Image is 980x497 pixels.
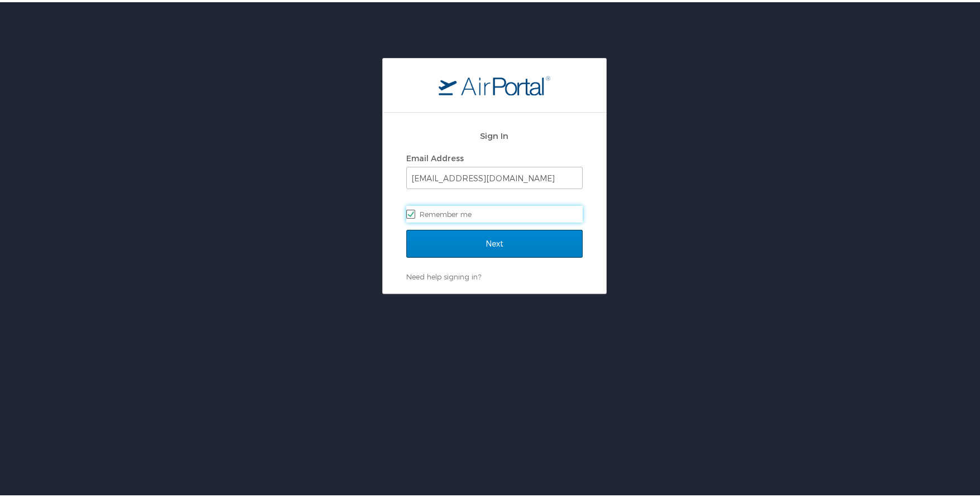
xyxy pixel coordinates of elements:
label: Email Address [406,151,464,161]
img: logo [439,73,550,93]
h2: Sign In [406,127,583,140]
input: Next [406,228,583,255]
label: Remember me [406,204,583,220]
a: Need help signing in? [406,270,481,279]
